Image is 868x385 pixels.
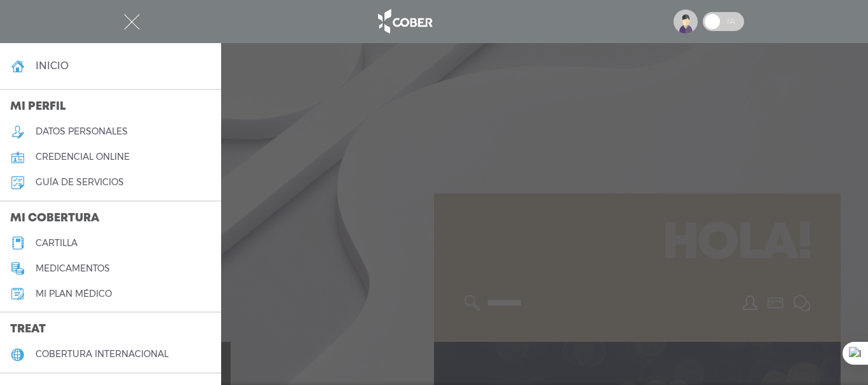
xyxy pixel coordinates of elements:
[36,263,110,274] h5: medicamentos
[371,6,438,37] img: logo_cober_home-white.png
[674,10,698,34] img: profile-placeholder.svg
[36,177,124,188] h5: guía de servicios
[36,126,128,137] h5: datos personales
[36,349,168,360] h5: cobertura internacional
[36,289,112,299] h5: Mi plan médico
[124,14,140,30] img: Cober_menu-close-white.svg
[36,152,130,162] h5: credencial online
[36,238,78,249] h5: cartilla
[36,60,69,72] h4: inicio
